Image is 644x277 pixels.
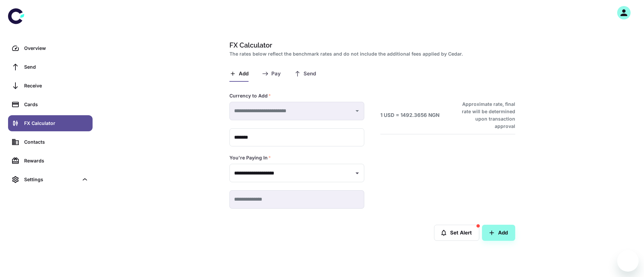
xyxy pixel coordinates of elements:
h6: 1 USD = 1492.3656 NGN [380,112,439,119]
label: You're Paying In [229,154,271,161]
div: Contacts [24,138,89,146]
h1: FX Calculator [229,40,513,50]
div: Cards [24,101,89,108]
div: Send [24,63,89,71]
div: FX Calculator [24,120,89,127]
span: Send [304,71,316,77]
a: Contacts [8,134,93,150]
h2: The rates below reflect the benchmark rates and do not include the additional fees applied by Cedar. [229,50,513,58]
a: Receive [8,78,93,94]
a: FX Calculator [8,115,93,131]
button: Add [482,225,515,241]
h6: Approximate rate, final rate will be determined upon transaction approval [454,100,515,130]
span: Pay [271,71,281,77]
div: Rewards [24,157,89,164]
label: Currency to Add [229,92,271,99]
div: Receive [24,82,89,89]
div: Settings [8,171,93,188]
a: Rewards [8,153,93,169]
span: Add [239,71,249,77]
iframe: Button to launch messaging window [617,250,639,272]
a: Send [8,59,93,75]
a: Cards [8,96,93,113]
button: Open [353,168,362,178]
div: Overview [24,45,89,52]
button: Set Alert [434,225,479,241]
div: Settings [24,176,78,183]
a: Overview [8,40,93,56]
